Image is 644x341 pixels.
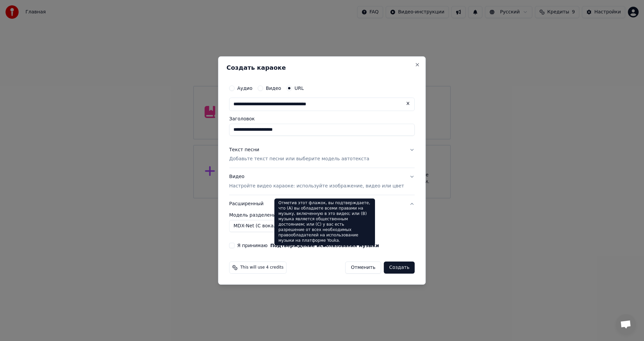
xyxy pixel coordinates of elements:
[237,243,379,248] label: Я принимаю
[274,198,375,245] div: Отметив этот флажок, вы подтверждаете, что (A) вы обладаете всеми правами на музыку, включенную в...
[229,213,415,237] div: Расширенный
[229,168,415,195] button: ВидеоНастройте видео караоке: используйте изображение, видео или цвет
[345,262,381,274] button: Отменить
[270,243,379,248] button: Я принимаю
[240,265,283,270] span: This will use 4 credits
[229,147,259,153] div: Текст песни
[229,156,369,163] p: Добавьте текст песни или выберите модель автотекста
[294,86,304,91] label: URL
[229,141,415,168] button: Текст песниДобавьте текст песни или выберите модель автотекста
[237,86,252,91] label: Аудио
[384,262,415,274] button: Создать
[226,65,417,71] h2: Создать караоке
[266,86,281,91] label: Видео
[229,174,404,190] div: Видео
[229,195,415,213] button: Расширенный
[229,213,415,217] label: Модель разделения
[229,116,415,121] label: Заголовок
[229,183,404,189] p: Настройте видео караоке: используйте изображение, видео или цвет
